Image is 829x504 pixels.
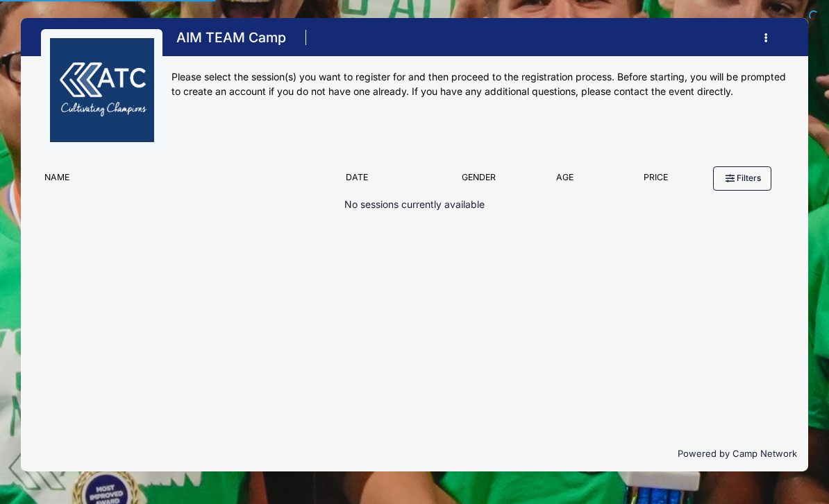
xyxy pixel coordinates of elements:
div: Please select the session(s) you want to register for and then proceed to the registration proces... [171,70,788,99]
img: logo [50,38,154,142]
div: Name [38,171,340,191]
div: Age [520,171,610,191]
div: Price [610,171,701,191]
p: Powered by Camp Network [32,447,797,461]
button: Filters [713,166,771,190]
h1: AIM TEAM Camp [171,26,290,50]
div: Date [340,171,437,191]
p: No sessions currently available [344,198,485,212]
div: Gender [437,171,520,191]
